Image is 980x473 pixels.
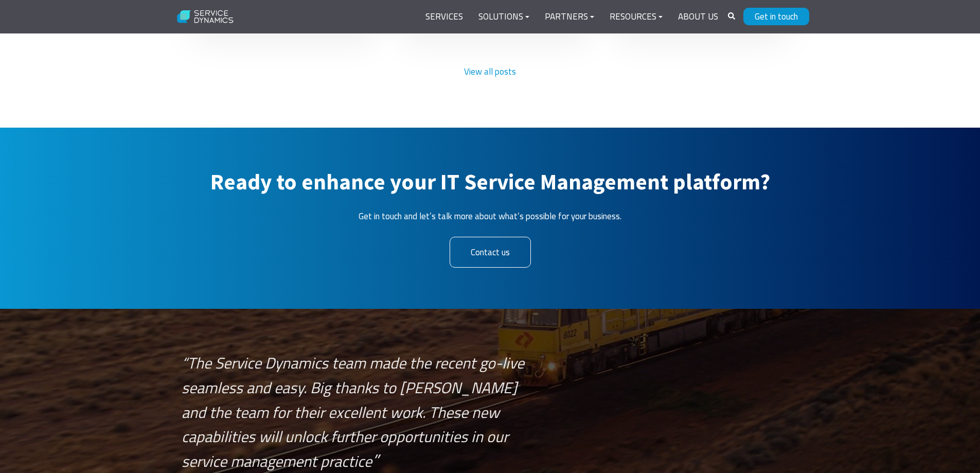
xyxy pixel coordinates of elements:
strong: Ready to enhance your IT Service Management platform? [210,168,770,196]
span: “ [182,351,524,472]
p: Get in touch and let’s talk more about what’s possible for your business. [182,208,799,224]
a: About Us [670,5,726,29]
span: The Service Dynamics team made the recent go-live seamless and easy. Big thanks to [PERSON_NAME] ... [182,351,524,472]
a: Solutions [471,5,537,29]
a: View all posts [443,57,537,87]
blockquote: ” [182,350,535,472]
a: Contact us [450,237,531,268]
img: Service Dynamics Logo - White [171,4,240,30]
a: Resources [602,5,670,29]
a: Get in touch [743,8,809,25]
a: Partners [537,5,602,29]
a: Services [418,5,471,29]
div: Navigation Menu [418,5,726,29]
